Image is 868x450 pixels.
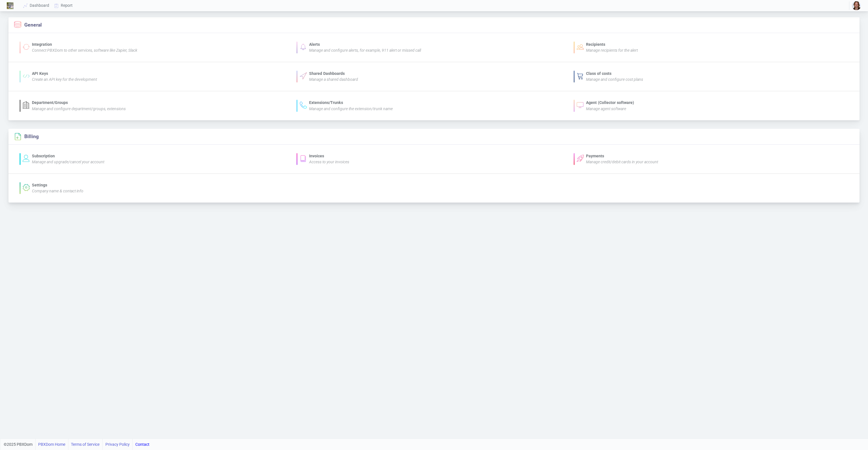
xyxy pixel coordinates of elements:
i: Manage a shared dashboard [309,77,358,82]
img: b58afa1a639c9901f0a2fe583c38e912 [852,1,861,10]
i: Access to your invoices [309,160,349,164]
i: Manage and configure department/groups, extensions [32,106,126,111]
div: Invoices [309,153,349,159]
div: Agent (Collector software) [586,100,634,106]
div: Payments [586,153,658,159]
div: Extensions/Trunks [309,100,393,106]
i: Manage credit/debit cards in your account [586,160,658,164]
div: Class of costs [586,71,643,77]
i: Create an API key for the development [32,77,97,82]
i: Manage recipients for the alert [586,48,638,53]
div: API Keys [32,71,97,77]
div: Settings [32,182,83,188]
i: Connect PBXDom to other services, software like Zapier, Slack [32,48,137,53]
a: PBXDom Home [38,439,65,450]
i: Company name & contact info [32,189,83,193]
i: Manage and configure alerts, for example, 911 alert or missed call [309,48,421,53]
div: ©2025 PBXDom [4,439,149,450]
div: Department/Groups [32,100,126,106]
div: Recipients [586,42,638,47]
section: General [14,21,42,29]
a: Contact [135,439,149,450]
i: Manage and upgrade/cancel your account [32,160,104,164]
a: Terms of Service [71,439,99,450]
a: Report [52,0,75,11]
div: Integration [32,42,137,47]
i: Manage agent software [586,106,626,111]
section: Billing [14,133,39,140]
i: Manage and configure the extension/trunk name [309,106,393,111]
img: Logo [7,2,14,9]
a: Dashboard [21,0,52,11]
div: Shared Dashboards [309,71,358,77]
a: Privacy Policy [105,439,130,450]
div: Alerts [309,42,421,47]
div: Subscription [32,153,104,159]
i: Manage and configure cost plans [586,77,643,82]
